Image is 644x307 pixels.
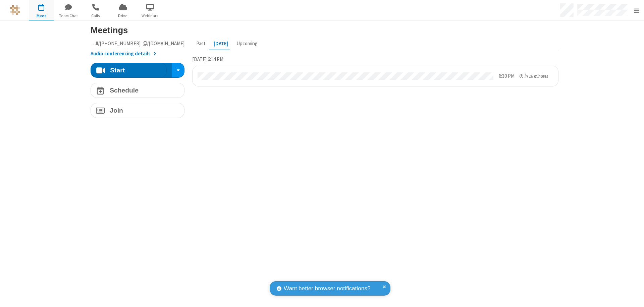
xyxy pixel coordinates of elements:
div: Start conference options [174,65,182,76]
h4: Schedule [110,87,139,94]
button: Audio conferencing details [91,50,156,58]
button: [DATE] [210,38,232,50]
h4: Join [110,107,123,114]
span: Want better browser notifications? [284,284,370,293]
span: Meet [29,13,54,19]
div: 6:30 PM [499,72,515,80]
button: Past [192,38,210,50]
span: Team Chat [56,13,81,19]
button: Start [96,63,167,78]
button: Copy my meeting room linkCopy my meeting room link [91,40,184,48]
h3: Meetings [91,25,558,35]
button: Upcoming [232,38,262,50]
button: Join [91,103,184,118]
button: Schedule [91,83,184,98]
span: in 16 minutes [525,73,548,79]
section: Account details [91,40,184,58]
span: Drive [110,13,136,19]
section: Today's Meetings [192,55,559,91]
span: [DATE] 6:14 PM [192,56,223,62]
h4: Start [110,67,125,73]
img: QA Selenium DO NOT DELETE OR CHANGE [10,5,20,15]
span: Copy my meeting room link [80,40,185,47]
span: Calls [83,13,108,19]
span: Webinars [138,13,163,19]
